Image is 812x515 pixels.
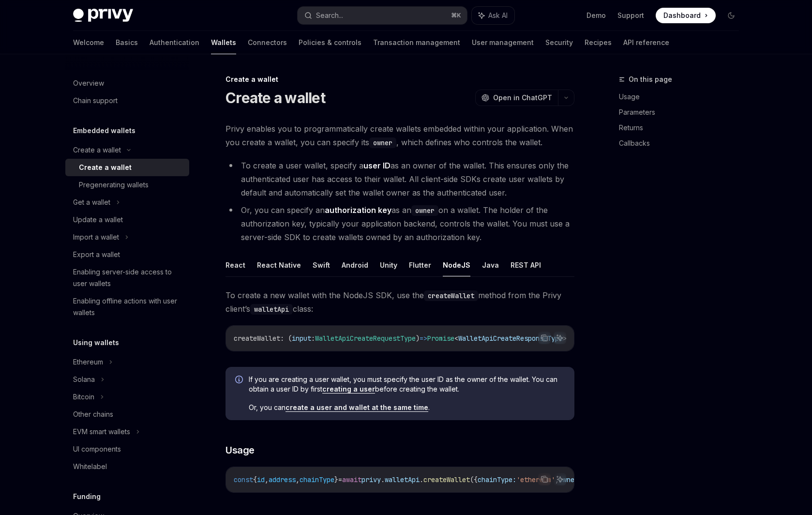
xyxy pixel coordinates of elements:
[211,31,236,54] a: Wallets
[253,475,257,484] span: {
[226,288,574,316] span: To create a new wallet with the NodeJS SDK, use the method from the Privy client’s class:
[73,461,107,472] div: Whitelabel
[322,385,375,394] a: creating a user
[73,295,183,318] div: Enabling offline actions with user wallets
[315,334,416,343] span: WalletApiCreateRequestType
[325,205,391,215] strong: authorization key
[342,254,368,276] button: Android
[226,75,574,84] div: Create a wallet
[226,89,325,106] h1: Create a wallet
[316,10,343,21] div: Search...
[427,334,454,343] span: Promise
[313,254,330,276] button: Swift
[73,31,104,54] a: Welcome
[538,473,551,485] button: Copy the contents from the code block
[226,122,574,149] span: Privy enables you to programmatically create wallets embedded within your application. When you c...
[248,31,287,54] a: Connectors
[226,254,245,276] button: React
[409,254,431,276] button: Flutter
[342,475,361,484] span: await
[454,334,458,343] span: <
[226,159,574,199] li: To create a user wallet, specify a as an owner of the wallet. This ensures only the authenticated...
[249,375,565,394] span: If you are creating a user wallet, you must specify the user ID as the owner of the wallet. You c...
[73,391,94,403] div: Bitcoin
[73,231,119,243] div: Import a wallet
[586,11,606,20] a: Demo
[380,254,397,276] button: Unity
[286,403,428,412] a: create a user and wallet at the same time
[478,475,516,484] span: chainType:
[411,205,438,216] code: owner
[292,334,311,343] span: input
[585,31,612,54] a: Recipes
[65,406,189,423] a: Other chains
[65,176,189,194] a: Pregenerating wallets
[663,11,701,20] span: Dashboard
[298,7,467,24] button: Search...⌘K
[65,292,189,321] a: Enabling offline actions with user wallets
[488,11,508,20] span: Ask AI
[511,254,541,276] button: REST API
[424,290,478,301] code: createWallet
[73,144,121,156] div: Create a wallet
[150,31,199,54] a: Authentication
[73,249,120,260] div: Export a wallet
[65,92,189,109] a: Chain support
[249,403,565,412] span: Or, you can .
[73,214,123,226] div: Update a wallet
[257,254,301,276] button: React Native
[300,475,334,484] span: chainType
[363,161,391,170] strong: user ID
[73,426,130,438] div: EVM smart wallets
[458,334,563,343] span: WalletApiCreateResponseType
[554,332,566,344] button: Ask AI
[73,356,103,368] div: Ethereum
[235,376,245,385] svg: Info
[554,473,566,485] button: Ask AI
[493,93,552,103] span: Open in ChatGPT
[381,475,385,484] span: .
[385,475,420,484] span: walletApi
[361,475,381,484] span: privy
[73,374,95,385] div: Solana
[65,458,189,475] a: Whitelabel
[420,334,427,343] span: =>
[65,246,189,263] a: Export a wallet
[65,159,189,176] a: Create a wallet
[73,197,110,208] div: Get a wallet
[73,409,113,420] div: Other chains
[420,475,423,484] span: .
[73,95,118,106] div: Chain support
[116,31,138,54] a: Basics
[250,304,293,315] code: walletApi
[369,137,396,148] code: owner
[373,31,460,54] a: Transaction management
[73,443,121,455] div: UI components
[416,334,420,343] span: )
[280,334,292,343] span: : (
[619,136,747,151] a: Callbacks
[311,334,315,343] span: :
[65,440,189,458] a: UI components
[338,475,342,484] span: =
[619,89,747,105] a: Usage
[296,475,300,484] span: ,
[656,8,716,23] a: Dashboard
[234,475,253,484] span: const
[65,75,189,92] a: Overview
[629,74,672,85] span: On this page
[443,254,470,276] button: NodeJS
[545,31,573,54] a: Security
[451,12,461,19] span: ⌘ K
[226,443,255,457] span: Usage
[257,475,265,484] span: id
[617,11,644,20] a: Support
[79,179,149,191] div: Pregenerating wallets
[423,475,470,484] span: createWallet
[73,125,135,136] h5: Embedded wallets
[269,475,296,484] span: address
[73,77,104,89] div: Overview
[472,31,534,54] a: User management
[73,491,101,502] h5: Funding
[723,8,739,23] button: Toggle dark mode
